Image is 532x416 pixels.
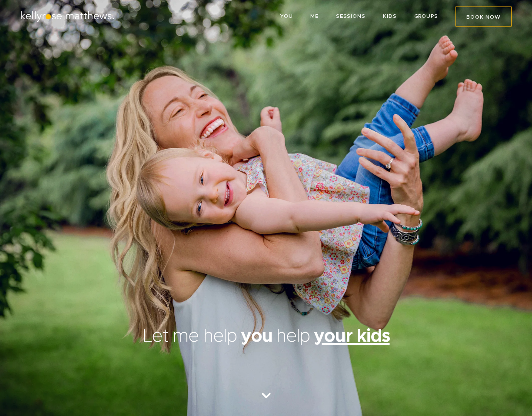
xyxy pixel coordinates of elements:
[20,11,115,23] img: Kellyrose Matthews logo
[383,13,397,19] span: KIDS
[310,13,319,19] a: ME
[276,327,310,345] span: help
[241,327,273,345] span: you
[456,7,512,27] a: BOOK NOW
[20,16,115,24] a: Kellyrose Matthews logo
[314,327,390,345] u: your kids
[466,14,501,20] span: BOOK NOW
[143,327,237,345] span: Let me help
[414,13,438,19] a: GROUPS
[336,13,366,19] a: SESSIONS
[280,13,293,19] a: YOU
